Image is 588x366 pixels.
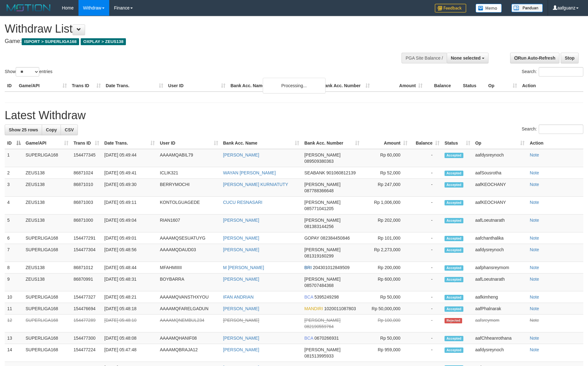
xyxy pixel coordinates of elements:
th: Game/API [16,80,69,92]
td: 2 [5,167,23,179]
span: Copy 204301012849509 to clipboard [313,265,350,270]
a: Note [530,294,539,300]
td: 154477345 [71,149,102,167]
td: 154477300 [71,332,102,344]
a: Note [530,347,539,352]
td: [DATE] 05:48:21 [102,291,157,303]
a: Note [530,182,539,187]
div: Processing... [263,78,326,93]
td: 154477304 [71,244,102,262]
a: Note [530,277,539,282]
td: [DATE] 05:49:04 [102,215,157,232]
td: aafLoeutnarath [473,215,527,232]
a: [PERSON_NAME] [223,277,259,282]
td: 9 [5,273,23,291]
h4: Game: [5,38,386,45]
td: aafdysreynoch [473,344,527,362]
a: Note [530,152,539,157]
th: Status [460,80,486,92]
button: None selected [447,53,488,63]
td: 86871000 [71,215,102,232]
span: [PERSON_NAME] [304,318,340,323]
td: [DATE] 05:49:41 [102,167,157,179]
td: [DATE] 05:49:30 [102,179,157,197]
span: ISPORT > SUPERLIGA168 [22,38,79,45]
th: Amount [372,80,425,92]
a: Note [530,170,539,175]
td: aafLoeutnarath [473,273,527,291]
input: Search: [539,125,583,134]
td: AAAAMQVANSTHXYOU [157,291,220,303]
span: Accepted [445,295,463,300]
td: ZEUS138 [23,197,71,215]
a: [PERSON_NAME] KURNIATUTY [223,182,288,187]
a: Note [530,318,539,323]
td: Rp 247,000 [362,179,410,197]
td: aafdysreynoch [473,149,527,167]
a: [PERSON_NAME] [223,247,259,252]
span: Accepted [445,200,463,205]
td: Rp 50,000 [362,291,410,303]
a: IFAN ANDRIAN [223,294,254,300]
span: Rejected [445,318,462,323]
td: - [410,232,442,244]
span: GOPAY [304,236,319,241]
span: Show 25 rows [9,127,38,132]
td: aafsreymom [473,315,527,332]
th: Op [486,80,520,92]
td: [DATE] 05:48:10 [102,315,157,332]
td: Rp 200,000 [362,262,410,273]
td: Rp 202,000 [362,215,410,232]
td: [DATE] 05:47:48 [102,344,157,362]
th: Date Trans.: activate to sort column ascending [102,137,157,149]
th: Bank Acc. Name: activate to sort column ascending [221,137,302,149]
td: Rp 959,000 [362,344,410,362]
a: Show 25 rows [5,125,42,135]
td: SUPERLIGA168 [23,244,71,262]
td: AAAAMQHANIF08 [157,332,220,344]
span: CSV [65,127,74,132]
span: BCA [304,294,313,300]
td: SUPERLIGA168 [23,344,71,362]
td: aafKEOCHANY [473,197,527,215]
a: [PERSON_NAME] [223,336,259,341]
td: aafKEOCHANY [473,179,527,197]
span: Copy [46,127,57,132]
a: [PERSON_NAME] [223,318,259,323]
a: Copy [42,125,61,135]
span: Accepted [445,306,463,312]
span: Copy 087788366648 to clipboard [304,188,333,193]
td: AAAAMQSESUATUYG [157,232,220,244]
td: - [410,215,442,232]
span: Copy 082190559764 to clipboard [304,324,333,329]
span: MANDIRI [304,306,323,311]
th: Game/API: activate to sort column ascending [23,137,71,149]
a: CSV [61,125,78,135]
td: aafphansreymom [473,262,527,273]
td: [DATE] 05:48:44 [102,262,157,273]
td: aafSousrotha [473,167,527,179]
span: [PERSON_NAME] [304,347,340,352]
td: 154477289 [71,315,102,332]
td: AAAAMQFARELGADUN [157,303,220,315]
a: Note [530,200,539,205]
td: [DATE] 05:49:01 [102,232,157,244]
span: Copy 081383144256 to clipboard [304,224,333,229]
td: - [410,291,442,303]
td: - [410,244,442,262]
td: 154476694 [71,303,102,315]
th: Bank Acc. Number: activate to sort column ascending [302,137,362,149]
td: 14 [5,344,23,362]
label: Show entries [5,67,52,77]
th: Amount: activate to sort column ascending [362,137,410,149]
td: BERRYMOCHI [157,179,220,197]
td: 86871024 [71,167,102,179]
th: Status: activate to sort column ascending [442,137,473,149]
td: Rp 52,000 [362,167,410,179]
select: Showentries [16,67,39,77]
td: 6 [5,232,23,244]
td: 86870991 [71,273,102,291]
td: AAAAMQDAUD03 [157,244,220,262]
label: Search: [522,67,583,77]
th: Action [527,137,583,149]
